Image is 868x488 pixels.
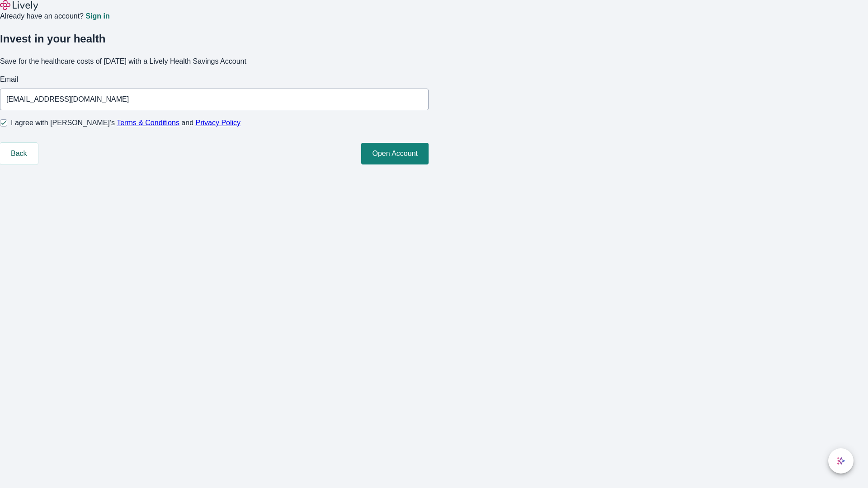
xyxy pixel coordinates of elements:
button: chat [828,448,854,474]
span: I agree with [PERSON_NAME]’s and [11,117,241,128]
a: Sign in [85,13,109,20]
svg: Lively AI Assistant [836,456,845,465]
a: Privacy Policy [196,119,241,127]
a: Terms & Conditions [117,119,179,127]
button: Open Account [361,143,429,164]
